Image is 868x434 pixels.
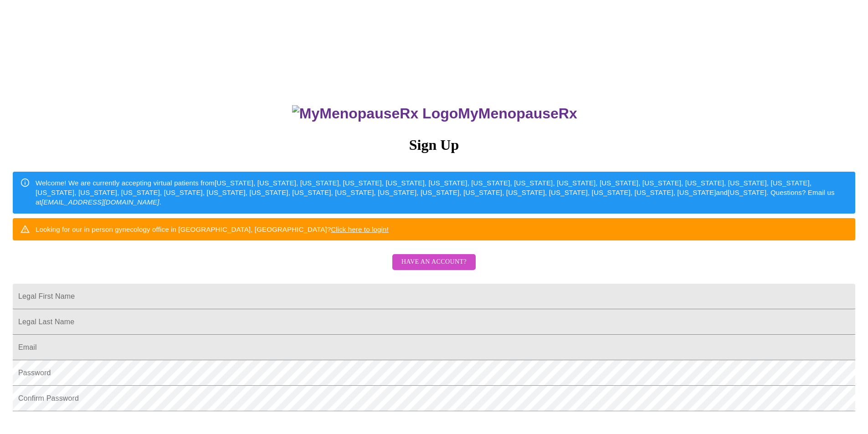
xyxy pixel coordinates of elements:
a: Have an account? [390,264,478,272]
img: MyMenopauseRx Logo [292,105,458,122]
div: Looking for our in person gynecology office in [GEOGRAPHIC_DATA], [GEOGRAPHIC_DATA]? [36,221,389,238]
a: Click here to login! [331,225,389,233]
button: Have an account? [392,254,476,270]
div: Welcome! We are currently accepting virtual patients from [US_STATE], [US_STATE], [US_STATE], [US... [36,174,848,211]
h3: MyMenopauseRx [14,105,856,122]
h3: Sign Up [13,137,855,153]
em: [EMAIL_ADDRESS][DOMAIN_NAME] [41,198,159,206]
span: Have an account? [401,256,467,268]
